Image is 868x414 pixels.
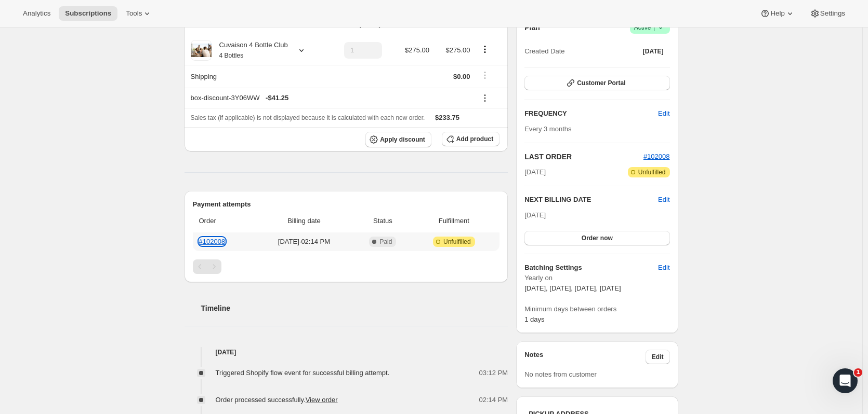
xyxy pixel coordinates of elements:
span: Created Date [524,46,564,57]
span: Every 3 months [524,125,571,133]
button: Add product [442,132,499,146]
button: Shipping actions [477,70,493,81]
button: #102008 [643,151,670,162]
h2: Plan [524,22,540,33]
a: View order [306,396,338,404]
th: Shipping [185,65,326,88]
span: 1 days [524,315,544,323]
button: Edit [652,105,676,122]
div: box-discount-3Y06WW [191,93,470,103]
span: Sales tax (if applicable) is not displayed because it is calculated with each new order. [191,114,425,121]
span: $0.00 [453,73,470,80]
button: Subscriptions [59,6,117,21]
span: Customer Portal [577,79,625,87]
span: $275.00 [446,46,470,54]
h2: NEXT BILLING DATE [524,195,658,205]
span: Unfulfilled [638,168,666,176]
span: [DATE] · 02:14 PM [257,237,351,247]
span: [DATE] [524,167,546,177]
span: Apply discount [380,135,425,144]
span: Yearly on [524,273,669,283]
button: Edit [658,195,669,205]
button: Help [754,6,801,21]
small: 4 Bottles [219,52,244,59]
span: Order processed successfully. [216,396,338,404]
span: | [653,23,655,32]
button: Customer Portal [524,76,669,90]
th: Order [193,210,254,232]
span: Billing date [257,216,351,226]
h3: Notes [524,350,646,364]
span: Triggered Shopify flow event for successful billing attempt. [216,369,390,377]
span: Edit [658,108,669,119]
button: Order now [524,231,669,245]
span: Analytics [23,9,50,18]
button: Edit [652,259,676,276]
span: Active [634,22,666,33]
a: #102008 [643,153,670,160]
iframe: Intercom live chat [833,368,858,393]
nav: Pagination [193,259,500,274]
button: Tools [120,6,159,21]
span: - $41.25 [266,93,288,103]
span: Status [357,216,408,226]
button: Product actions [477,44,493,55]
span: [DATE] [524,211,546,219]
button: Apply discount [365,132,431,147]
h2: Payment attempts [193,199,500,210]
a: #102008 [199,238,226,245]
span: Tools [126,9,142,18]
span: Add product [456,135,493,143]
span: Edit [652,353,664,361]
span: Order now [582,234,613,242]
span: Unfulfilled [443,238,471,246]
div: Cuvaison 4 Bottle Club [212,40,288,61]
span: $233.75 [435,114,459,121]
span: No notes from customer [524,370,597,378]
span: [DATE], [DATE], [DATE], [DATE] [524,284,621,292]
h2: Timeline [201,303,508,313]
h4: [DATE] [185,347,508,357]
span: 02:14 PM [479,395,508,405]
button: [DATE] [637,44,670,59]
h6: Batching Settings [524,263,658,273]
span: Settings [820,9,845,18]
h2: LAST ORDER [524,151,643,162]
span: 03:12 PM [479,368,508,378]
button: Settings [804,6,851,21]
button: Analytics [17,6,57,21]
span: [DATE] [643,47,664,56]
span: Subscriptions [65,9,111,18]
h2: FREQUENCY [524,108,658,119]
span: Minimum days between orders [524,304,669,314]
span: Paid [379,238,392,246]
span: $275.00 [405,46,429,54]
span: Fulfillment [414,216,493,226]
span: Edit [658,263,669,273]
button: Edit [646,350,670,364]
span: 1 [854,368,862,377]
span: Help [770,9,784,18]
